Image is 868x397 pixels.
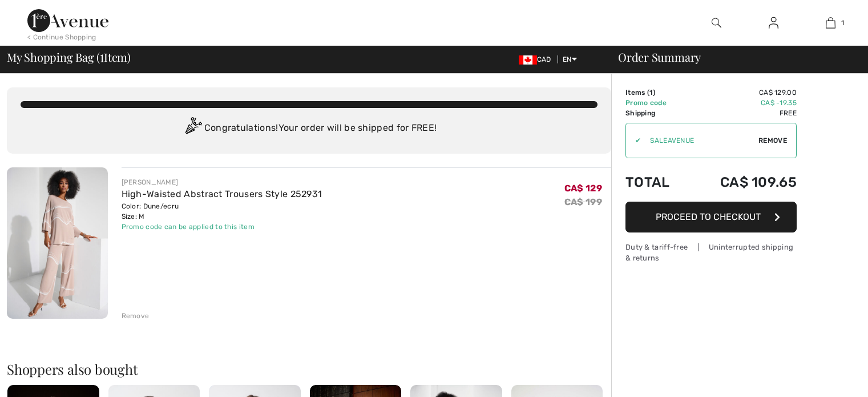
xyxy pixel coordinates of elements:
[519,55,556,63] span: CAD
[519,55,537,65] img: Canadian Dollar
[688,87,797,98] td: CA$ 129.00
[625,163,688,202] td: Total
[27,9,108,32] img: 1ère Avenue
[712,16,721,30] img: search the website
[21,117,597,140] div: Congratulations! Your order will be shipped for FREE!
[7,362,611,376] h2: Shoppers also bought
[181,117,204,140] img: Congratulation2.svg
[625,108,688,118] td: Shipping
[27,32,96,42] div: < Continue Shopping
[769,16,778,30] img: My Info
[841,18,844,28] span: 1
[688,108,797,118] td: Free
[122,311,150,321] div: Remove
[7,51,131,63] span: My Shopping Bag ( Item)
[625,87,688,98] td: Items ( )
[100,49,104,63] span: 1
[656,211,761,222] span: Proceed to Checkout
[826,16,835,30] img: My Bag
[688,98,797,108] td: CA$ -19.35
[625,242,797,263] div: Duty & tariff-free | Uninterrupted shipping & returns
[625,98,688,108] td: Promo code
[564,183,602,194] span: CA$ 129
[649,89,653,97] span: 1
[122,177,322,187] div: [PERSON_NAME]
[563,55,577,63] span: EN
[604,51,861,63] div: Order Summary
[760,16,788,30] a: Sign In
[7,167,108,319] img: High-Waisted Abstract Trousers Style 252931
[641,123,758,158] input: Promo code
[625,202,797,232] button: Proceed to Checkout
[758,135,787,146] span: Remove
[122,222,322,232] div: Promo code can be applied to this item
[564,197,602,207] s: CA$ 199
[122,201,322,222] div: Color: Dune/ecru Size: M
[802,16,858,30] a: 1
[122,189,322,199] a: High-Waisted Abstract Trousers Style 252931
[688,163,797,202] td: CA$ 109.65
[626,135,641,146] div: ✔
